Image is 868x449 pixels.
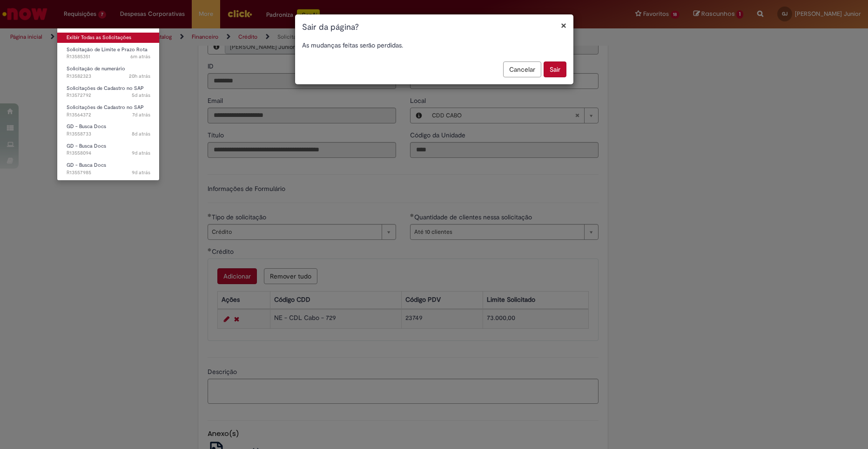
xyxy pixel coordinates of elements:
span: R13564372 [67,111,150,119]
a: Aberto R13557985 : GD - Busca Docs [57,160,160,177]
span: 9d atrás [132,150,150,156]
a: Aberto R13558733 : GD - Busca Docs [57,122,160,139]
a: Exibir Todas as Solicitações [57,33,160,43]
span: 7d atrás [132,111,150,118]
time: 23/09/2025 11:54:51 [132,130,150,137]
span: 6m atrás [130,53,150,60]
span: R13558733 [67,130,150,138]
span: 5d atrás [132,92,150,99]
time: 01/10/2025 11:17:41 [130,53,150,60]
time: 23/09/2025 10:09:07 [132,169,150,176]
span: Solicitação de numerário [67,65,125,72]
span: Solicitações de Cadastro no SAP [67,85,144,92]
time: 23/09/2025 10:23:01 [132,150,150,156]
time: 27/09/2025 10:27:53 [132,92,150,99]
span: R13572792 [67,92,150,99]
span: R13585351 [67,53,150,61]
span: 20h atrás [129,73,150,80]
a: Aberto R13564372 : Solicitações de Cadastro no SAP [57,102,160,120]
time: 30/09/2025 15:26:41 [129,73,150,80]
button: Cancelar [503,61,541,77]
a: Aberto R13585351 : Solicitação de Limite e Prazo Rota [57,45,160,62]
a: Aberto R13558094 : GD - Busca Docs [57,141,160,158]
ul: Requisições [57,28,160,181]
span: Solicitação de Limite e Prazo Rota [67,46,148,53]
span: R13557985 [67,169,150,177]
span: GD - Busca Docs [67,143,106,150]
h1: Sair da página? [302,21,566,34]
span: Solicitações de Cadastro no SAP [67,104,144,111]
span: 8d atrás [132,130,150,137]
span: GD - Busca Docs [67,162,106,169]
button: Sair [544,61,566,77]
button: Fechar modal [561,20,566,30]
a: Aberto R13572792 : Solicitações de Cadastro no SAP [57,83,160,101]
span: R13582323 [67,73,150,80]
a: Aberto R13582323 : Solicitação de numerário [57,64,160,81]
span: R13558094 [67,150,150,157]
span: GD - Busca Docs [67,123,106,130]
span: 9d atrás [132,169,150,176]
p: As mudanças feitas serão perdidas. [302,41,566,50]
time: 24/09/2025 17:17:41 [132,111,150,118]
